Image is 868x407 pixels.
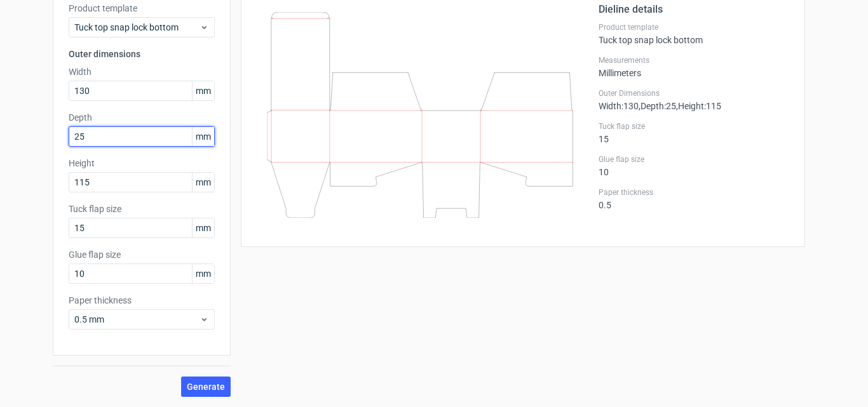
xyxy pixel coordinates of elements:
[192,81,214,100] span: mm
[639,101,676,111] span: , Depth : 25
[599,121,789,131] label: Tuck flap size
[599,101,639,111] span: Width : 130
[599,88,789,98] label: Outer Dimensions
[599,187,789,197] label: Paper thickness
[599,2,789,17] h2: Dieline details
[599,187,789,210] div: 0.5
[69,248,215,261] label: Glue flap size
[69,294,215,307] label: Paper thickness
[74,313,200,326] span: 0.5 mm
[599,154,789,164] label: Glue flap size
[676,101,721,111] span: , Height : 115
[187,382,225,391] span: Generate
[192,218,214,237] span: mm
[192,127,214,146] span: mm
[599,154,789,177] div: 10
[192,173,214,192] span: mm
[192,264,214,283] span: mm
[69,203,215,215] label: Tuck flap size
[599,121,789,144] div: 15
[599,22,789,32] label: Product template
[74,21,200,34] span: Tuck top snap lock bottom
[599,22,789,45] div: Tuck top snap lock bottom
[599,55,789,78] div: Millimeters
[69,2,215,15] label: Product template
[181,377,231,397] button: Generate
[69,111,215,124] label: Depth
[69,157,215,170] label: Height
[69,65,215,78] label: Width
[69,48,215,60] h3: Outer dimensions
[599,55,789,65] label: Measurements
